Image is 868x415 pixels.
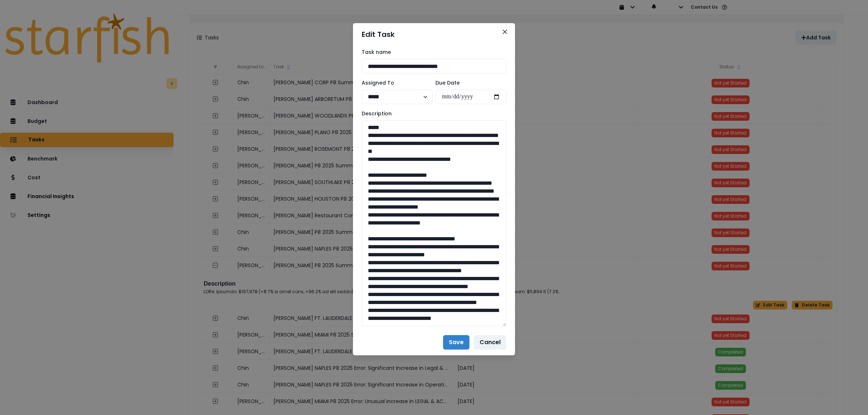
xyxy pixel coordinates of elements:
[435,79,502,87] label: Due Date
[499,26,511,38] button: Close
[443,335,469,350] button: Save
[474,335,506,350] button: Cancel
[362,110,502,117] label: Description
[362,48,502,56] label: Task name
[353,23,515,46] header: Edit Task
[362,79,428,87] label: Assigned To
